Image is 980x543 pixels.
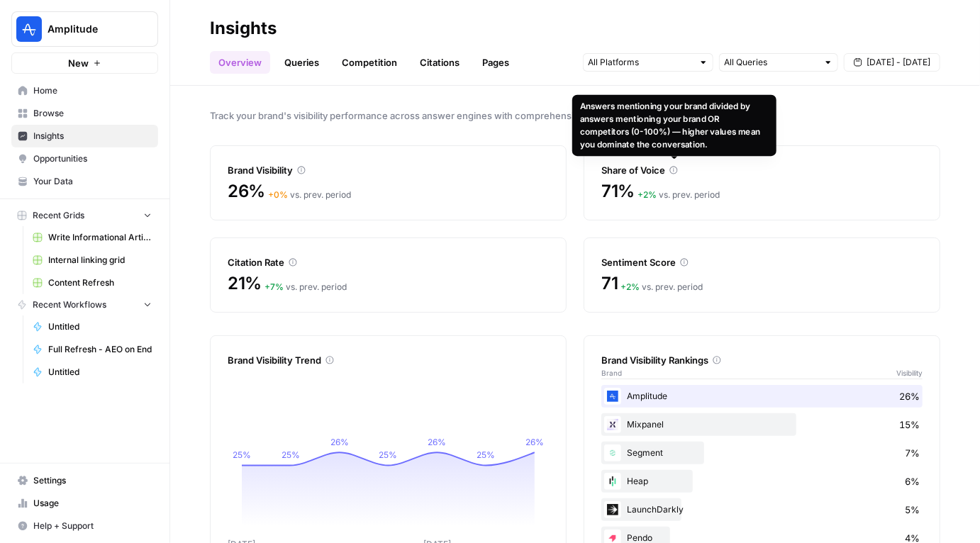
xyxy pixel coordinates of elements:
[601,470,923,493] div: Heap
[33,175,152,188] span: Your Data
[11,170,158,193] a: Your Data
[228,180,265,203] span: 26%
[11,79,158,102] a: Home
[333,51,406,74] a: Competition
[604,473,621,490] img: hdko13hyuhwg1mhygqh90h4cqepu
[11,294,158,315] button: Recent Workflows
[844,53,940,72] button: [DATE] - [DATE]
[580,100,769,151] div: Answers mentioning your brand divided by answers mentioning your brand OR competitors (0-100%) — ...
[48,276,152,289] span: Content Refresh
[474,51,518,74] a: Pages
[26,249,158,271] a: Internal linking grid
[330,437,349,447] tspan: 26%
[905,446,920,460] span: 7%
[48,22,133,36] span: Amplitude
[525,437,544,447] tspan: 26%
[16,16,42,42] img: Amplitude Logo
[26,271,158,294] a: Content Refresh
[33,520,152,532] span: Help + Support
[604,416,621,433] img: y0fpp64k3yag82e8u6ho1nmr2p0n
[601,180,635,203] span: 71%
[601,272,618,295] span: 71
[11,205,158,226] button: Recent Grids
[282,450,300,461] tspan: 25%
[588,55,693,69] input: All Platforms
[11,11,158,47] button: Workspace: Amplitude
[621,281,703,293] div: vs. prev. period
[33,84,152,97] span: Home
[33,130,152,142] span: Insights
[11,515,158,537] button: Help + Support
[604,444,621,461] img: sy286mhi969bcwyjwwimc37612sd
[637,189,720,201] div: vs. prev. period
[601,385,923,408] div: Amplitude
[601,367,622,379] span: Brand
[601,163,923,177] div: Share of Voice
[26,315,158,338] a: Untitled
[428,437,446,447] tspan: 26%
[411,51,468,74] a: Citations
[899,418,920,432] span: 15%
[228,272,262,295] span: 21%
[11,492,158,515] a: Usage
[724,55,818,69] input: All Queries
[11,469,158,492] a: Settings
[11,125,158,147] a: Insights
[477,450,495,461] tspan: 25%
[637,189,657,200] span: + 2 %
[48,366,152,379] span: Untitled
[210,108,940,123] span: Track your brand's visibility performance across answer engines with comprehensive metrics.
[48,343,152,356] span: Full Refresh - AEO on End
[601,413,923,436] div: Mixpanel
[48,254,152,267] span: Internal linking grid
[896,367,923,379] span: Visibility
[210,51,270,74] a: Overview
[379,450,398,461] tspan: 25%
[899,389,920,403] span: 26%
[48,231,152,244] span: Write Informational Article
[210,17,277,40] div: Insights
[11,147,158,170] a: Opportunities
[601,353,923,367] div: Brand Visibility Rankings
[33,107,152,120] span: Browse
[26,361,158,384] a: Untitled
[48,320,152,333] span: Untitled
[26,226,158,249] a: Write Informational Article
[905,474,920,488] span: 6%
[276,51,328,74] a: Queries
[233,450,251,461] tspan: 25%
[905,503,920,517] span: 5%
[867,56,930,69] span: [DATE] - [DATE]
[33,497,152,510] span: Usage
[268,189,351,201] div: vs. prev. period
[228,255,549,269] div: Citation Rate
[26,338,158,361] a: Full Refresh - AEO on End
[33,152,152,165] span: Opportunities
[11,102,158,125] a: Browse
[68,56,89,70] span: New
[604,501,621,518] img: 2tn0gblkuxfczbh0ojsittpzj9ya
[601,442,923,464] div: Segment
[228,163,549,177] div: Brand Visibility
[228,353,549,367] div: Brand Visibility Trend
[621,281,640,292] span: + 2 %
[268,189,288,200] span: + 0 %
[265,281,284,292] span: + 7 %
[601,255,923,269] div: Sentiment Score
[33,474,152,487] span: Settings
[604,388,621,405] img: b2fazibalt0en05655e7w9nio2z4
[11,52,158,74] button: New
[265,281,347,293] div: vs. prev. period
[601,498,923,521] div: LaunchDarkly
[33,298,106,311] span: Recent Workflows
[33,209,84,222] span: Recent Grids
